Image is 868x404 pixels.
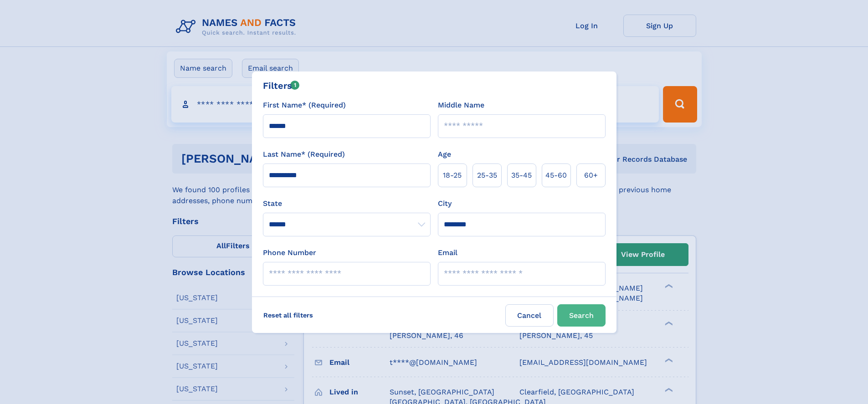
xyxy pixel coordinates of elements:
[557,304,606,327] button: Search
[263,198,431,209] label: State
[477,170,497,181] span: 25‑35
[438,100,484,111] label: Middle Name
[438,149,451,160] label: Age
[263,79,300,92] div: Filters
[263,100,346,111] label: First Name* (Required)
[263,149,345,160] label: Last Name* (Required)
[257,304,319,326] label: Reset all filters
[263,247,316,258] label: Phone Number
[545,170,567,181] span: 45‑60
[443,170,462,181] span: 18‑25
[438,198,452,209] label: City
[438,247,457,258] label: Email
[511,170,532,181] span: 35‑45
[505,304,554,327] label: Cancel
[584,170,598,181] span: 60+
